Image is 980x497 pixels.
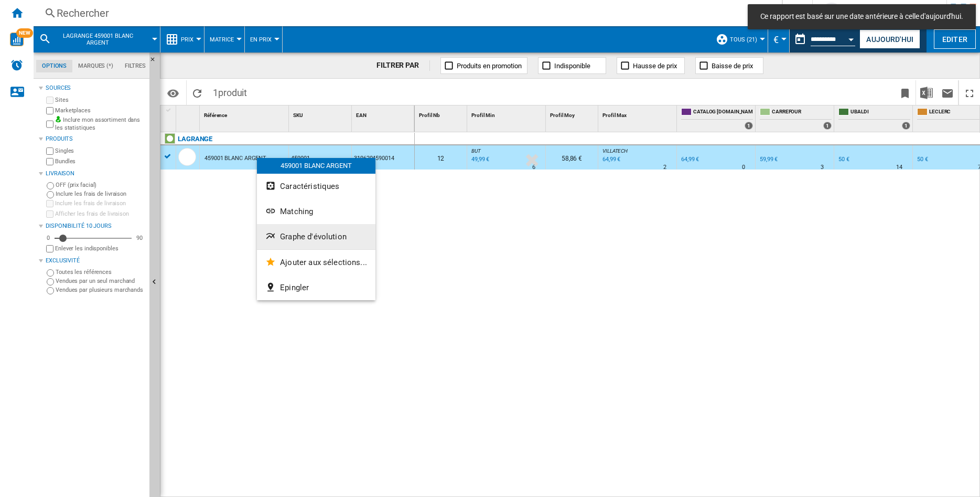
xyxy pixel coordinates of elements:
[757,12,966,22] span: Ce rapport est basé sur une date antérieure à celle d'aujourd'hui.
[257,174,375,199] button: Caractéristiques
[257,158,375,174] div: 459001 BLANC ARGENT
[280,207,313,216] span: Matching
[280,283,309,292] span: Epingler
[257,250,375,275] button: Ajouter aux sélections...
[257,199,375,224] button: Matching
[280,258,367,267] span: Ajouter aux sélections...
[257,275,375,300] button: Epingler...
[280,232,347,241] span: Graphe d'évolution
[280,182,339,191] span: Caractéristiques
[257,224,375,249] button: Graphe d'évolution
